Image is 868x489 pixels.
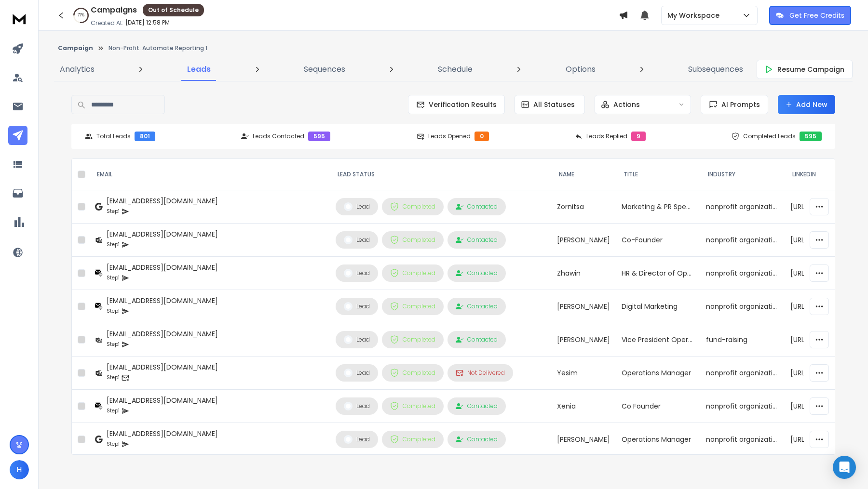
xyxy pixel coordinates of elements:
td: Vice President Operations [616,323,700,357]
td: [PERSON_NAME] [551,323,616,357]
button: H [10,460,29,479]
div: Contacted [456,336,498,344]
div: Contacted [456,269,498,277]
td: fund-raising [700,323,785,357]
th: EMAIL [89,159,330,190]
div: [EMAIL_ADDRESS][DOMAIN_NAME] [107,329,218,339]
a: Options [560,58,601,81]
div: Completed [390,269,435,278]
button: Get Free Credits [769,6,851,25]
td: Operations Manager [616,423,700,456]
td: nonprofit organization management [700,390,785,423]
a: Subsequences [682,58,749,81]
div: Completed [390,302,435,311]
div: [EMAIL_ADDRESS][DOMAIN_NAME] [107,429,218,438]
div: [EMAIL_ADDRESS][DOMAIN_NAME] [107,196,218,206]
button: Add New [778,95,835,114]
td: Zornitsa [551,190,616,224]
a: Analytics [54,58,100,81]
p: Step 1 [107,273,120,283]
div: Contacted [456,436,498,443]
div: [EMAIL_ADDRESS][DOMAIN_NAME] [107,263,218,272]
th: LEAD STATUS [330,159,551,190]
div: Not Delivered [456,369,505,377]
td: Marketing & PR Specialist (Volunteer) [616,190,700,224]
div: Lead [344,202,370,211]
p: Sequences [304,64,345,75]
div: [EMAIL_ADDRESS][DOMAIN_NAME] [107,229,218,239]
div: Completed [390,202,435,211]
div: [EMAIL_ADDRESS][DOMAIN_NAME] [107,396,218,405]
td: [PERSON_NAME] [551,290,616,323]
p: Step 1 [107,340,120,349]
p: Leads Contacted [253,132,304,140]
p: Step 1 [107,306,120,316]
td: nonprofit organization management [700,357,785,390]
div: 801 [135,132,155,141]
p: Created At: [91,19,123,27]
div: Lead [344,369,370,377]
p: My Workspace [667,11,723,20]
p: Total Leads [96,132,131,140]
td: nonprofit organization management [700,224,785,257]
div: Completed [390,402,435,410]
div: Open Intercom Messenger [833,456,856,479]
p: 77 % [78,13,84,18]
div: Completed [390,335,435,344]
p: Step 1 [107,406,120,416]
button: AI Prompts [701,95,768,114]
div: Completed [390,369,435,377]
span: Verification Results [425,100,497,109]
p: Step 1 [107,240,120,250]
p: Subsequences [688,64,743,75]
span: AI Prompts [718,100,760,109]
p: Leads Opened [428,132,471,140]
button: Campaign [58,44,93,52]
p: Step 1 [107,373,120,383]
td: nonprofit organization management [700,257,785,290]
div: Lead [344,236,370,244]
th: title [616,159,700,190]
td: nonprofit organization management [700,423,785,456]
td: Zhawin [551,257,616,290]
td: Yesim [551,357,616,390]
p: Schedule [438,64,473,75]
p: Step 1 [107,207,120,216]
th: industry [700,159,785,190]
div: Lead [344,402,370,410]
div: Lead [344,269,370,278]
div: Contacted [456,236,498,244]
p: Step 1 [107,439,120,449]
td: Xenia [551,390,616,423]
p: Non-Profit: Automate Reporting 1 [108,44,207,52]
div: Contacted [456,203,498,211]
td: nonprofit organization management [700,290,785,323]
div: [EMAIL_ADDRESS][DOMAIN_NAME] [107,362,218,372]
div: 595 [800,132,822,141]
td: Digital Marketing [616,290,700,323]
div: 595 [308,132,330,141]
div: [EMAIL_ADDRESS][DOMAIN_NAME] [107,296,218,305]
div: Lead [344,302,370,311]
div: Completed [390,435,435,444]
p: Leads Replied [586,132,627,140]
a: Leads [181,58,217,81]
td: [PERSON_NAME] [551,224,616,257]
td: Operations Manager [616,357,700,390]
img: logo [10,10,29,27]
p: All Statuses [533,100,575,109]
p: Options [566,64,596,75]
p: Actions [613,100,640,109]
p: Leads [187,64,211,75]
h1: Campaigns [91,4,137,16]
td: Co-Founder [616,224,700,257]
td: Co Founder [616,390,700,423]
p: Completed Leads [743,132,796,140]
div: Contacted [456,402,498,410]
th: NAME [551,159,616,190]
div: 9 [631,132,646,141]
a: Sequences [298,58,351,81]
button: Resume Campaign [757,60,853,79]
